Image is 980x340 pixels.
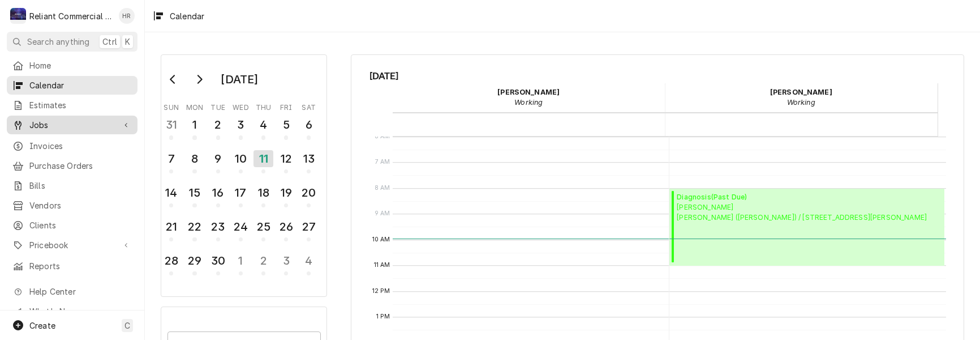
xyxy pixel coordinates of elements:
[102,36,117,48] span: Ctrl
[665,83,938,112] div: Heath Reed - Working
[253,150,273,167] div: 11
[7,216,137,235] a: Clients
[514,98,543,107] em: Working
[372,132,393,141] span: 6 AM
[29,260,132,272] span: Reports
[371,261,393,270] span: 11 AM
[125,36,130,48] span: K
[277,184,295,201] div: 19
[29,305,131,317] span: What's New
[29,180,132,192] span: Bills
[300,184,317,201] div: 20
[160,99,183,113] th: Sunday
[298,99,320,113] th: Saturday
[209,218,227,235] div: 23
[369,235,393,244] span: 10 AM
[7,176,137,195] a: Bills
[669,189,945,266] div: Diagnosis(Past Due)[PERSON_NAME][PERSON_NAME] ([PERSON_NAME]) / [STREET_ADDRESS][PERSON_NAME]
[7,76,137,95] a: Calendar
[29,321,55,330] span: Create
[372,184,393,193] span: 8 AM
[29,119,115,131] span: Jobs
[7,56,137,75] a: Home
[29,160,132,172] span: Purchase Orders
[186,218,203,235] div: 22
[300,218,317,235] div: 27
[232,184,250,201] div: 17
[497,88,560,96] strong: [PERSON_NAME]
[275,99,298,113] th: Friday
[209,150,227,167] div: 9
[29,59,132,71] span: Home
[29,219,132,231] span: Clients
[183,99,207,113] th: Monday
[186,150,203,167] div: 8
[232,116,250,133] div: 3
[162,150,180,167] div: 7
[162,252,180,269] div: 28
[393,83,665,112] div: Diana Reed - Working
[300,116,317,133] div: 6
[787,98,815,107] em: Working
[277,150,295,167] div: 12
[277,252,295,269] div: 3
[7,196,137,215] a: Vendors
[10,8,26,24] div: Reliant Commercial Appliance Repair LLC's Avatar
[217,70,262,89] div: [DATE]
[373,312,393,321] span: 1 PM
[29,286,131,297] span: Help Center
[29,99,132,111] span: Estimates
[29,79,132,91] span: Calendar
[255,184,272,201] div: 18
[277,116,295,133] div: 5
[372,209,393,218] span: 9 AM
[229,99,252,113] th: Wednesday
[29,140,132,152] span: Invoices
[162,218,180,235] div: 21
[255,252,272,269] div: 2
[7,236,137,254] a: Go to Pricebook
[209,184,227,201] div: 16
[770,88,832,96] strong: [PERSON_NAME]
[7,302,137,321] a: Go to What's New
[369,287,393,296] span: 12 PM
[186,116,203,133] div: 1
[29,10,113,22] div: Reliant Commercial Appliance Repair LLC
[232,252,250,269] div: 1
[7,137,137,155] a: Invoices
[119,8,135,24] div: Heath Reed's Avatar
[27,36,89,48] span: Search anything
[29,199,132,211] span: Vendors
[188,70,210,88] button: Go to next month
[277,218,295,235] div: 26
[372,158,393,167] span: 7 AM
[300,252,317,269] div: 4
[7,156,137,175] a: Purchase Orders
[119,8,135,24] div: HR
[7,96,137,114] a: Estimates
[677,192,927,202] span: Diagnosis ( Past Due )
[252,99,275,113] th: Thursday
[161,54,327,297] div: Calendar Day Picker
[369,69,946,83] span: [DATE]
[186,252,203,269] div: 29
[162,184,180,201] div: 14
[209,116,227,133] div: 2
[7,32,137,52] button: Search anythingCtrlK
[186,184,203,201] div: 15
[7,257,137,275] a: Reports
[255,116,272,133] div: 4
[209,252,227,269] div: 30
[162,116,180,133] div: 31
[300,150,317,167] div: 13
[207,99,229,113] th: Tuesday
[232,218,250,235] div: 24
[7,116,137,134] a: Go to Jobs
[677,202,927,223] span: [PERSON_NAME] [PERSON_NAME] ([PERSON_NAME]) / [STREET_ADDRESS][PERSON_NAME]
[10,8,26,24] div: R
[232,150,250,167] div: 10
[162,70,184,88] button: Go to previous month
[669,189,945,266] div: [Service] Diagnosis McDonald's McDonald's (Williams) / 475 4th St, Williams, CA 95987 ID: JOB-411...
[124,320,130,331] span: C
[255,218,272,235] div: 25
